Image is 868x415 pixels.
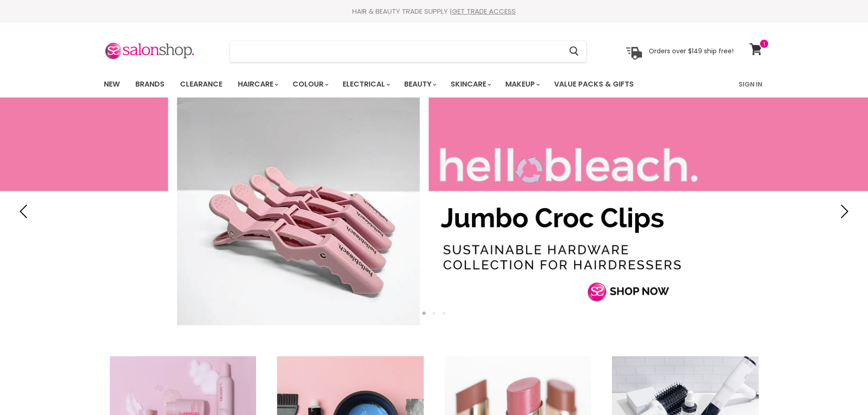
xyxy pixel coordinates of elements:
[231,75,284,94] a: Haircare
[97,71,687,97] ul: Main menu
[173,75,229,94] a: Clearance
[834,202,852,220] button: Next
[444,75,497,94] a: Skincare
[547,75,641,94] a: Value Packs & Gifts
[442,312,446,315] li: Page dot 3
[97,75,127,94] a: New
[92,7,776,16] div: HAIR & BEAUTY TRADE SUPPLY |
[230,41,587,62] form: Product
[16,202,34,220] button: Previous
[128,75,171,94] a: Brands
[397,75,442,94] a: Beauty
[649,47,734,55] p: Orders over $149 ship free!
[230,41,562,62] input: Search
[336,75,395,94] a: Electrical
[432,312,436,315] li: Page dot 2
[562,41,586,62] button: Search
[422,312,426,315] li: Page dot 1
[498,75,545,94] a: Makeup
[733,75,768,94] a: Sign In
[92,71,776,97] nav: Main
[452,6,516,16] a: GET TRADE ACCESS
[286,75,334,94] a: Colour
